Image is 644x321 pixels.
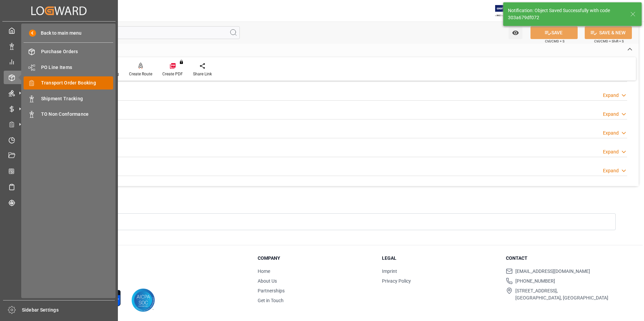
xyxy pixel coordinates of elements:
[382,255,498,262] h3: Legal
[4,133,114,146] a: Timeslot Management V2
[131,288,155,312] img: AICPA SOC
[603,111,619,118] div: Expand
[24,108,113,121] a: TO Non Conformance
[258,269,270,274] a: Home
[4,149,114,162] a: Document Management
[258,278,277,284] a: About Us
[594,39,624,44] span: Ctrl/CMD + Shift + S
[506,255,622,262] h3: Contact
[41,48,114,55] span: Purchase Orders
[258,288,285,293] a: Partnerships
[4,55,114,68] a: My Reports
[24,61,113,74] a: PO Line Items
[603,148,619,155] div: Expand
[4,39,114,52] a: Data Management
[258,298,284,303] a: Get in Touch
[603,92,619,99] div: Expand
[44,276,241,282] p: Version [DATE]
[495,5,518,17] img: Exertis%20JAM%20-%20Email%20Logo.jpg_1722504956.jpg
[509,26,522,39] button: open menu
[515,268,590,275] span: [EMAIL_ADDRESS][DOMAIN_NAME]
[36,30,82,37] span: Back to main menu
[382,278,411,284] a: Privacy Policy
[41,95,114,102] span: Shipment Tracking
[22,307,115,314] span: Sidebar Settings
[129,71,152,77] div: Create Route
[382,269,397,274] a: Imprint
[4,165,114,178] a: CO2 Calculator
[4,24,114,37] a: My Cockpit
[44,270,241,276] p: © 2025 Logward. All rights reserved.
[193,71,212,77] div: Share Link
[515,287,608,301] span: [STREET_ADDRESS], [GEOGRAPHIC_DATA], [GEOGRAPHIC_DATA]
[603,167,619,174] div: Expand
[24,92,113,105] a: Shipment Tracking
[545,39,565,44] span: Ctrl/CMD + S
[41,64,114,71] span: PO Line Items
[31,26,240,39] input: Search Fields
[585,26,632,39] button: SAVE & NEW
[508,7,624,21] div: Notification: Object Saved Successfully with code 303a679df072
[41,79,114,86] span: Transport Order Booking
[24,45,113,58] a: Purchase Orders
[530,26,578,39] button: SAVE
[603,130,619,137] div: Expand
[258,255,374,262] h3: Company
[4,180,114,193] a: Sailing Schedules
[4,196,114,209] a: Tracking Shipment
[515,278,555,285] span: [PHONE_NUMBER]
[24,76,113,90] a: Transport Order Booking
[41,111,114,118] span: TO Non Conformance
